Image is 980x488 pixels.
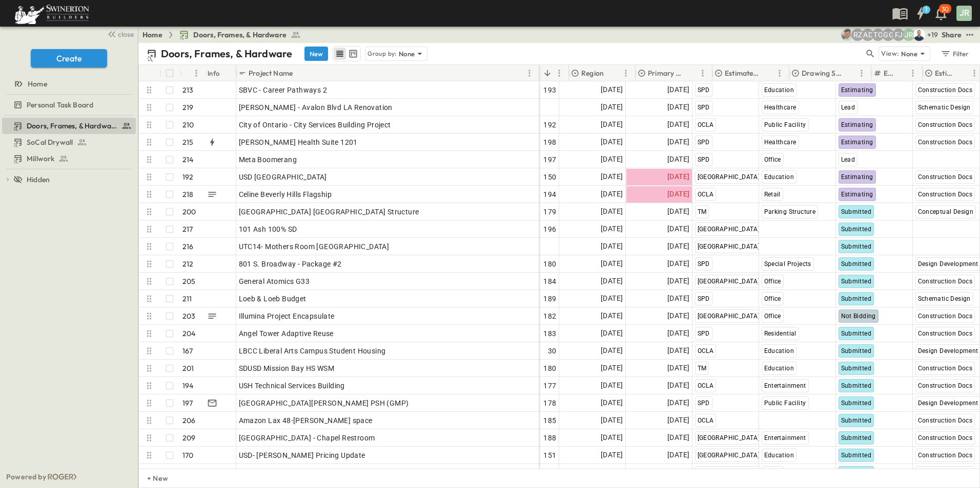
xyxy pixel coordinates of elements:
span: Public Facility [764,121,806,128]
p: 200 [182,207,196,217]
span: [DATE] [667,171,689,183]
span: [DATE] [667,84,689,96]
nav: breadcrumbs [142,30,307,40]
span: 184 [543,276,556,286]
span: Healthcare [764,104,797,111]
span: Loeb & Loeb Budget [239,294,307,304]
span: Schematic Design [918,104,971,111]
span: [DATE] [601,119,623,130]
span: Schematic Design [918,295,971,302]
span: OCLA [698,347,714,354]
span: [GEOGRAPHIC_DATA] [698,243,760,250]
span: Angel Tower Adaptive Reuse [239,328,334,339]
span: SPD [698,400,710,407]
a: Millwork [2,151,134,166]
span: Construction Docs [918,121,973,128]
button: JR [955,5,973,22]
span: Meta Boomerang [239,154,297,165]
button: Menu [697,67,709,79]
p: View: [881,48,899,59]
button: kanban view [346,48,359,60]
div: Travis Osterloh (travis.osterloh@swinerton.com) [872,29,884,41]
button: Sort [295,68,306,79]
div: Info [208,59,220,87]
span: [DATE] [667,310,689,322]
div: SoCal Drywalltest [2,134,136,150]
button: Filter [936,47,972,61]
span: Illumina Project Encapsulate [239,311,335,321]
span: [DATE] [601,153,623,165]
span: Lead [841,156,855,163]
span: 178 [543,398,556,408]
span: [DATE] [601,397,623,409]
p: 210 [182,120,194,130]
span: [DATE] [667,223,689,235]
span: [DATE] [667,240,689,252]
span: Hidden [27,174,50,185]
span: [DATE] [601,345,623,357]
span: 196 [543,224,556,234]
span: Construction Docs [918,382,973,389]
span: Public Facility [764,400,806,407]
span: [DATE] [601,258,623,270]
p: Group by: [367,49,397,59]
span: [DATE] [667,275,689,287]
p: 167 [182,346,193,356]
span: UTC14- Mothers Room [GEOGRAPHIC_DATA] [239,241,390,252]
span: Office [764,156,781,163]
span: [DATE] [667,258,689,270]
button: Menu [773,67,786,79]
p: + New [147,473,153,483]
span: [DATE] [667,293,689,304]
a: Doors, Frames, & Hardware [2,119,134,133]
div: Doors, Frames, & Hardwaretest [2,118,136,134]
div: Joshua Russell (joshua.russell@swinerton.com) [903,29,915,41]
span: Submitted [841,330,872,337]
p: Primary Market [648,68,683,78]
button: row view [334,48,346,60]
span: [DATE] [667,414,689,426]
span: Entertainment [764,434,806,441]
p: 204 [182,328,196,339]
span: [DATE] [667,449,689,461]
span: Construction Docs [918,173,973,181]
div: Gerrad Gerber (gerrad.gerber@swinerton.com) [882,29,894,41]
span: TM [698,208,707,215]
span: 192 [543,120,556,130]
span: [PERSON_NAME] - Avalon Blvd LA Renovation [239,102,393,113]
span: [DATE] [601,188,623,200]
div: Personal Task Boardtest [2,97,136,113]
span: [GEOGRAPHIC_DATA] [698,173,760,181]
span: Office [764,295,781,302]
span: SPD [698,330,710,337]
span: 177 [543,381,556,391]
span: Construction Docs [918,278,973,285]
button: Menu [190,67,202,79]
img: Aaron Anderson (aaron.anderson@swinerton.com) [841,29,853,41]
button: Sort [762,68,773,79]
p: 209 [182,433,196,443]
div: Francisco J. Sanchez (frsanchez@swinerton.com) [892,29,905,41]
span: [DATE] [667,467,689,478]
span: Submitted [841,295,872,302]
span: [GEOGRAPHIC_DATA] - Chapel Restroom [239,433,375,443]
p: Estimate Status [725,68,760,78]
div: JR [956,6,972,21]
span: Healthcare [764,139,797,146]
button: Sort [685,68,697,79]
span: [DATE] [601,327,623,339]
span: [DATE] [601,414,623,426]
span: 180 [543,259,556,269]
span: Apple 1750 [239,468,277,478]
p: Region [581,68,604,78]
span: [DATE] [601,206,623,217]
div: # [180,65,206,81]
button: Sort [844,68,855,79]
button: Sort [895,68,907,79]
span: [DATE] [667,345,689,357]
span: Entertainment [764,382,806,389]
span: OCLA [698,382,714,389]
span: Lead [841,104,855,111]
button: Sort [184,68,195,79]
span: [DATE] [667,101,689,113]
